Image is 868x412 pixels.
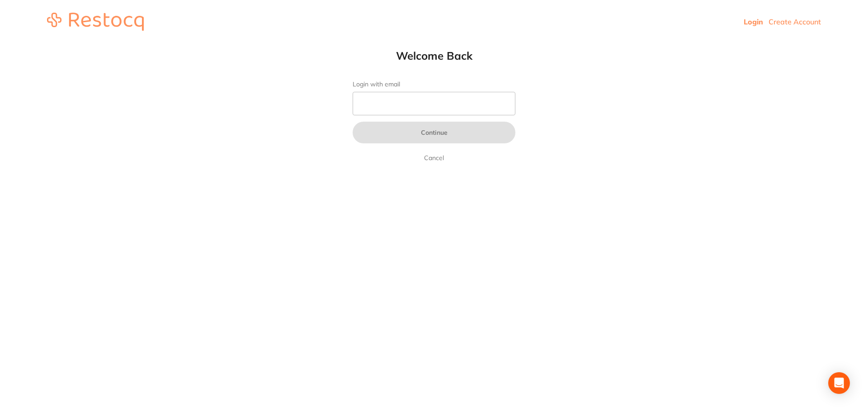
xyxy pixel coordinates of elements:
[828,372,850,394] div: Open Intercom Messenger
[422,152,446,163] a: Cancel
[744,17,763,26] a: Login
[47,13,144,31] img: restocq_logo.svg
[353,122,515,143] button: Continue
[769,17,821,26] a: Create Account
[335,49,533,62] h1: Welcome Back
[353,81,515,88] label: Login with email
